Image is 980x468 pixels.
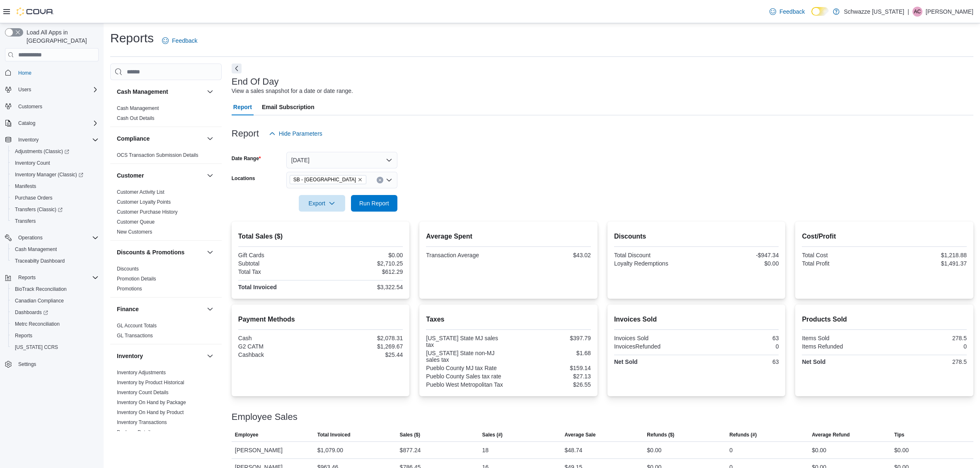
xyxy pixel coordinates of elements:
div: Cash [238,335,319,341]
span: Cash Out Details [117,115,155,122]
span: Run Report [359,199,389,207]
span: Sales (#) [482,431,503,438]
span: New Customers [117,229,152,235]
span: Employee [235,431,259,438]
a: Inventory Adjustments [117,370,166,375]
div: 0 [886,343,967,350]
div: $0.00 [812,445,826,455]
span: Average Refund [812,431,850,438]
a: BioTrack Reconciliation [12,284,70,294]
a: Feedback [766,3,808,20]
button: Customer [205,171,215,180]
button: Hide Parameters [266,125,326,142]
a: Dashboards [12,307,51,317]
span: GL Account Totals [117,322,157,329]
div: 0 [729,445,733,455]
a: Traceabilty Dashboard [12,256,68,266]
span: AC [914,7,921,17]
a: Purchase Orders [12,193,56,203]
h3: Customer [117,171,144,180]
div: Finance [110,321,222,344]
h3: Inventory [117,352,143,360]
span: Reports [12,331,99,341]
div: $48.74 [564,445,582,455]
span: Canadian Compliance [12,296,99,306]
div: Customer [110,187,222,240]
span: Inventory On Hand by Product [117,409,184,416]
div: 278.5 [886,335,967,341]
button: Finance [205,304,215,314]
button: Users [15,85,34,95]
div: Discounts & Promotions [110,264,222,297]
span: Promotion Details [117,275,156,282]
a: Cash Management [12,244,60,254]
div: Pueblo County MJ tax Rate [426,365,507,371]
span: Users [18,86,31,93]
span: Customer Loyalty Points [117,199,171,205]
h2: Cost/Profit [802,232,967,241]
h2: Discounts [614,232,779,241]
a: Dashboards [8,307,102,318]
span: Email Subscription [262,99,315,115]
button: Reports [15,273,39,283]
div: InvoicesRefunded [614,343,695,350]
span: [US_STATE] CCRS [15,344,58,351]
div: G2 CATM [238,343,319,350]
h3: Compliance [117,134,150,143]
a: Customers [15,102,46,112]
span: Sales ($) [400,431,420,438]
div: $612.29 [322,268,403,275]
h3: Report [232,129,259,139]
div: $1,218.88 [886,252,967,258]
div: $1,491.37 [886,260,967,267]
a: Inventory by Product Historical [117,380,184,385]
button: Transfers [8,215,102,227]
button: Inventory [205,351,215,361]
p: Schwazze [US_STATE] [844,7,904,17]
span: Customer Activity List [117,189,165,195]
div: [PERSON_NAME] [232,442,314,458]
button: Operations [2,232,102,244]
a: Transfers [12,216,39,226]
div: $877.24 [400,445,421,455]
a: Canadian Compliance [12,296,67,306]
div: $1,079.00 [317,445,343,455]
h2: Products Sold [802,314,967,324]
div: Items Sold [802,335,883,341]
strong: Total Invoiced [238,284,277,290]
span: Inventory [18,136,39,143]
span: Inventory by Product Historical [117,379,184,386]
button: Purchase Orders [8,192,102,204]
div: $2,710.25 [322,260,403,267]
span: Feedback [172,37,197,45]
span: Inventory Transactions [117,419,167,426]
a: Promotion Details [117,276,156,282]
a: GL Transactions [117,333,153,339]
span: Operations [15,233,99,243]
span: Operations [18,234,43,241]
span: Inventory Count [15,160,50,166]
h2: Payment Methods [238,314,403,324]
div: Transaction Average [426,252,507,258]
div: $0.00 [322,252,403,258]
span: Cash Management [12,244,99,254]
span: Inventory Count Details [117,389,169,396]
a: Cash Management [117,105,159,111]
div: $3,322.54 [322,284,403,290]
div: Pueblo County Sales tax rate [426,373,507,380]
a: Manifests [12,181,39,191]
div: $27.13 [510,373,591,380]
span: Inventory Manager (Classic) [15,171,83,178]
a: Transfers (Classic) [8,204,102,215]
div: 18 [482,445,489,455]
a: Inventory On Hand by Product [117,409,184,415]
span: Hide Parameters [279,129,322,138]
a: OCS Transaction Submission Details [117,152,198,158]
div: $0.00 [698,260,779,267]
button: Discounts & Promotions [117,248,203,256]
span: Transfers [15,218,36,224]
div: Subtotal [238,260,319,267]
span: Adjustments (Classic) [15,148,69,155]
span: Inventory Manager (Classic) [12,170,99,180]
span: Purchase Orders [15,195,53,201]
